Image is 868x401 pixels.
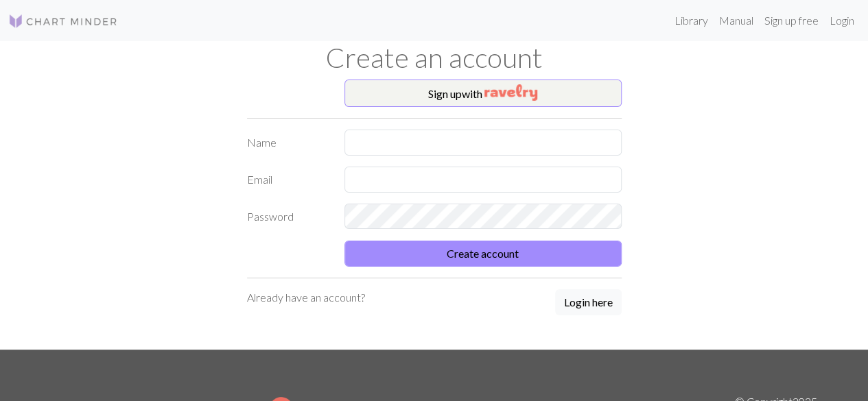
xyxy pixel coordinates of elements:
[484,84,537,101] img: Ravelry
[669,7,714,34] a: Library
[239,167,337,193] label: Email
[344,80,622,107] button: Sign upwith
[555,289,622,315] button: Login here
[555,289,622,317] a: Login here
[239,130,337,156] label: Name
[247,289,365,306] p: Already have an account?
[824,7,860,34] a: Login
[8,13,118,29] img: Logo
[239,204,337,230] label: Password
[43,41,825,74] h1: Create an account
[714,7,759,34] a: Manual
[759,7,824,34] a: Sign up free
[344,241,622,267] button: Create account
